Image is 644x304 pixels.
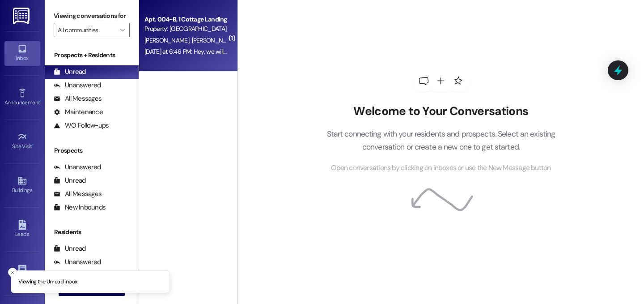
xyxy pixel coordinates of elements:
div: Unanswered [54,163,101,172]
div: Maintenance [54,107,103,117]
span: Open conversations by clicking on inboxes or use the New Message button [331,163,551,174]
div: All Messages [54,189,102,199]
div: Residents [45,227,139,237]
i:  [120,26,125,34]
a: Inbox [4,41,40,65]
div: Unread [54,176,86,185]
label: Viewing conversations for [54,9,130,23]
button: Close toast [8,268,17,277]
a: Site Visit • [4,129,40,154]
div: Prospects [45,146,139,155]
div: Unread [54,244,86,253]
img: ResiDesk Logo [13,8,31,24]
div: Apt. 004~B, 1 Cottage Landing Properties LLC [144,15,227,24]
p: Start connecting with your residents and prospects. Select an existing conversation or create a n... [313,128,569,153]
div: Unanswered [54,257,101,267]
span: • [32,142,34,148]
div: Property: [GEOGRAPHIC_DATA] [GEOGRAPHIC_DATA] [144,24,227,34]
div: New Inbounds [54,203,106,212]
span: [PERSON_NAME] [191,36,239,44]
input: All communities [58,23,115,37]
span: [PERSON_NAME] [144,36,192,44]
a: Buildings [4,173,40,197]
a: Templates • [4,261,40,286]
div: Unread [54,67,86,77]
div: [DATE] at 6:46 PM: Hey, we will be getting trash bags for our black trashcan [DATE]. I just wante... [144,47,571,56]
div: All Messages [54,94,102,103]
div: WO Follow-ups [54,121,109,130]
p: Viewing the Unread inbox [18,278,77,286]
div: Unanswered [54,81,101,90]
div: Prospects + Residents [45,51,139,60]
span: • [40,98,41,104]
h2: Welcome to Your Conversations [313,104,569,119]
a: Leads [4,217,40,241]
